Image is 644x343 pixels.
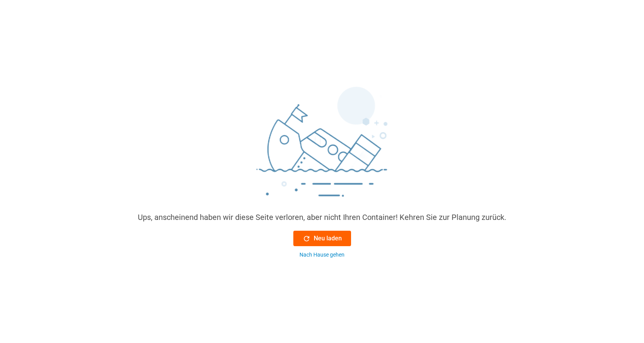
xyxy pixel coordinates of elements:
font: Neu laden [314,235,342,242]
button: Nach Hause gehen [293,251,351,259]
font: Nach Hause gehen [299,252,345,258]
font: Ups, anscheinend haben wir diese Seite verloren, aber nicht Ihren Container! Kehren Sie zur Planu... [138,213,506,222]
button: Neu laden [293,231,351,246]
img: sinking_ship.png [207,83,438,211]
